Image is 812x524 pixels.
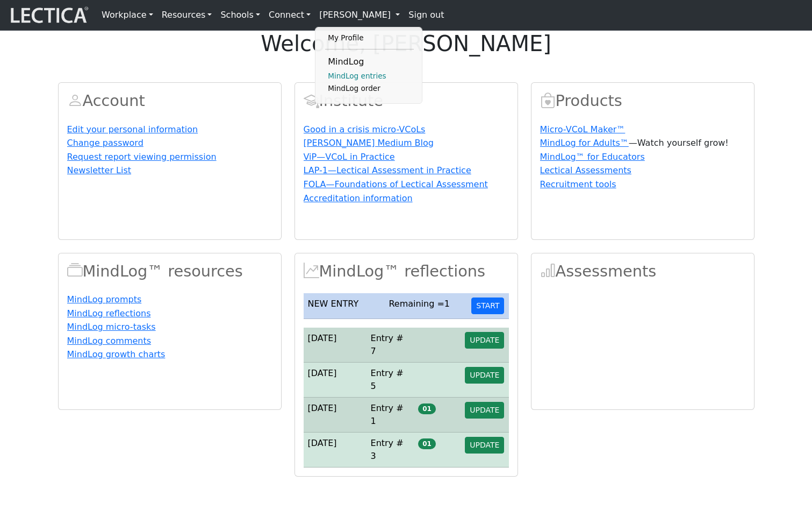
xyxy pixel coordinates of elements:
button: UPDATE [465,332,504,349]
p: —Watch yourself grow! [540,137,745,150]
span: MindLog [304,262,319,280]
a: FOLA—Foundations of Lectical Assessment [304,179,488,189]
span: [DATE] [308,333,337,343]
span: UPDATE [470,406,499,414]
a: Newsletter List [67,165,132,175]
td: Entry # 1 [367,398,414,433]
h2: Assessments [540,262,745,281]
a: Good in a crisis micro-VCoLs [304,124,426,134]
a: Workplace [97,4,157,26]
span: UPDATE [470,336,499,344]
td: Entry # 3 [367,433,414,468]
a: Recruitment tools [540,179,616,189]
span: MindLog™ resources [67,262,83,280]
a: [PERSON_NAME] [315,4,404,26]
td: NEW ENTRY [304,293,385,319]
a: MindLog reflections [67,308,151,318]
a: Change password [67,138,143,148]
a: Resources [157,4,217,26]
h2: Products [540,91,745,110]
h2: Account [67,91,272,110]
a: MindLog comments [67,336,152,346]
a: MindLog for Adults™ [540,138,629,148]
td: Entry # 7 [367,328,414,363]
a: Connect [264,4,315,26]
a: Accreditation information [304,193,413,203]
span: UPDATE [470,441,499,449]
a: MindLog™ for Educators [540,152,645,162]
a: Request report viewing permission [67,152,217,162]
a: [PERSON_NAME] Medium Blog [304,138,434,148]
a: MindLog prompts [67,294,142,305]
span: Assessments [540,262,556,280]
h2: MindLog™ reflections [304,262,509,281]
span: 01 [418,403,435,414]
a: MindLog micro-tasks [67,322,156,332]
li: MindLog [325,54,414,70]
a: MindLog entries [325,70,414,83]
span: [DATE] [308,438,337,448]
a: Sign out [404,4,448,26]
span: 1 [444,299,450,309]
span: Products [540,91,556,110]
a: Edit your personal information [67,124,198,134]
ul: [PERSON_NAME] [325,32,414,95]
button: UPDATE [465,402,504,419]
span: UPDATE [470,371,499,379]
span: Account [304,91,319,110]
a: Micro-VCoL Maker™ [540,124,626,134]
span: Account [67,91,83,110]
a: MindLog order [325,82,414,95]
a: MindLog growth charts [67,349,166,359]
span: [DATE] [308,403,337,413]
td: Entry # 5 [367,363,414,398]
td: Remaining = [384,293,467,319]
a: LAP-1—Lectical Assessment in Practice [304,165,471,175]
img: lecticalive [8,5,89,25]
button: START [471,298,504,314]
span: 01 [418,438,435,449]
a: Lectical Assessments [540,165,631,175]
h2: MindLog™ resources [67,262,272,281]
a: Schools [216,4,264,26]
button: UPDATE [465,437,504,454]
h2: Institute [304,91,509,110]
button: UPDATE [465,367,504,384]
span: [DATE] [308,368,337,378]
a: My Profile [325,32,414,45]
a: ViP—VCoL in Practice [304,152,395,162]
